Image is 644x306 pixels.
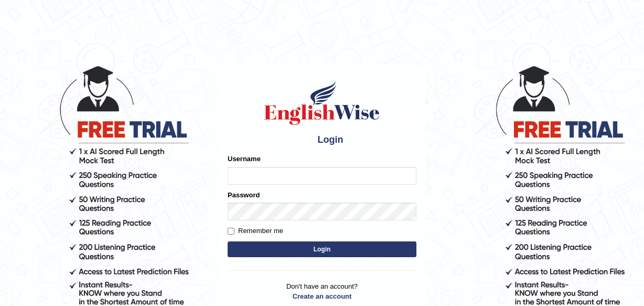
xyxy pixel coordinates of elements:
[228,154,261,164] label: Username
[228,241,416,257] button: Login
[262,79,382,126] img: Logo of English Wise sign in for intelligent practice with AI
[228,291,416,301] a: Create an account
[228,190,260,200] label: Password
[228,226,283,236] label: Remember me
[228,228,234,235] input: Remember me
[228,132,416,149] h4: Login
